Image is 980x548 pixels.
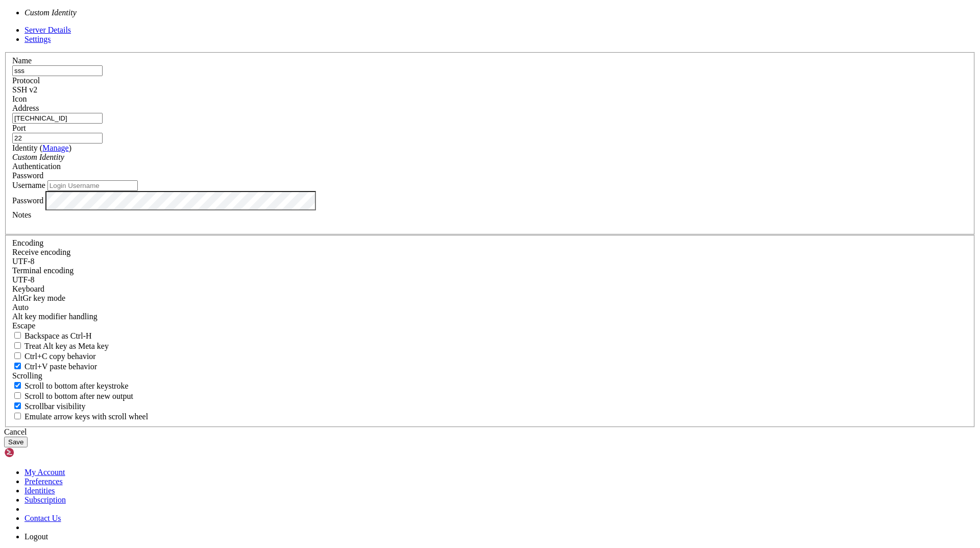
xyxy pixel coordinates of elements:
input: Port Number [12,133,103,144]
a: Settings [24,35,51,43]
a: My Account [24,468,65,476]
input: Server Name [12,65,103,76]
label: Controls how the Alt key is handled. Escape: Send an ESC prefix. 8-Bit: Add 128 to the typed char... [12,312,97,321]
label: Notes [12,210,31,219]
label: Scroll to bottom after new output. [12,392,133,400]
label: The default terminal encoding. ISO-2022 enables character map translations (like graphics maps). ... [12,266,73,275]
div: Custom Identity [12,153,968,162]
input: Login Username [47,180,138,191]
label: If true, the backspace should send BS ('\x08', aka ^H). Otherwise the backspace key should send '... [12,331,92,340]
a: Server Details [24,26,71,34]
label: Username [12,181,45,189]
i: Custom Identity [12,153,64,161]
label: Authentication [12,162,61,171]
div: Escape [12,321,968,330]
label: When using the alternative screen buffer, and DECCKM (Application Cursor Keys) is active, mouse w... [12,412,148,421]
span: UTF-8 [12,257,35,266]
span: Scroll to bottom after new output [24,392,133,400]
label: Identity [12,144,71,152]
span: Treat Alt key as Meta key [24,342,109,350]
label: Password [12,196,43,204]
label: Icon [12,94,27,103]
button: Save [4,437,28,447]
a: Identities [24,486,55,495]
span: Emulate arrow keys with scroll wheel [24,412,148,421]
label: Scrolling [12,371,42,380]
a: Subscription [24,495,66,504]
label: Whether to scroll to the bottom on any keystroke. [12,382,129,390]
input: Scroll to bottom after keystroke [14,382,21,389]
input: Emulate arrow keys with scroll wheel [14,413,21,419]
span: SSH v2 [12,85,37,94]
label: Ctrl+V pastes if true, sends ^V to host if false. Ctrl+Shift+V sends ^V to host if true, pastes i... [12,362,97,371]
input: Ctrl+V paste behavior [14,363,21,369]
span: Escape [12,321,35,330]
span: Scrollbar visibility [24,402,86,411]
div: UTF-8 [12,275,968,284]
a: Preferences [24,477,63,486]
div: UTF-8 [12,257,968,266]
div: Password [12,171,968,180]
label: Set the expected encoding for data received from the host. If the encodings do not match, visual ... [12,248,70,256]
label: Name [12,56,32,65]
label: Port [12,124,26,132]
label: Ctrl-C copies if true, send ^C to host if false. Ctrl-Shift-C sends ^C to host if true, copies if... [12,352,96,361]
span: Auto [12,303,29,312]
label: The vertical scrollbar mode. [12,402,86,411]
span: ( ) [40,144,71,152]
label: Protocol [12,76,40,85]
i: Custom Identity [24,8,77,17]
div: SSH v2 [12,85,968,94]
div: Auto [12,303,968,312]
span: Password [12,171,43,180]
div: Cancel [4,427,976,437]
label: Set the expected encoding for data received from the host. If the encodings do not match, visual ... [12,294,65,302]
label: Encoding [12,239,43,247]
a: Manage [42,144,69,152]
label: Whether the Alt key acts as a Meta key or as a distinct Alt key. [12,342,109,350]
span: Scroll to bottom after keystroke [24,382,129,390]
span: Ctrl+C copy behavior [24,352,96,361]
label: Address [12,104,39,112]
input: Backspace as Ctrl-H [14,332,21,339]
a: Logout [24,532,48,541]
span: Ctrl+V paste behavior [24,362,97,371]
span: Backspace as Ctrl-H [24,331,92,340]
input: Scrollbar visibility [14,402,21,409]
input: Ctrl+C copy behavior [14,352,21,359]
label: Keyboard [12,284,44,293]
input: Treat Alt key as Meta key [14,342,21,349]
input: Host Name or IP [12,113,103,124]
a: Contact Us [24,514,61,522]
span: UTF-8 [12,275,35,284]
img: Shellngn [4,447,63,458]
input: Scroll to bottom after new output [14,392,21,399]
